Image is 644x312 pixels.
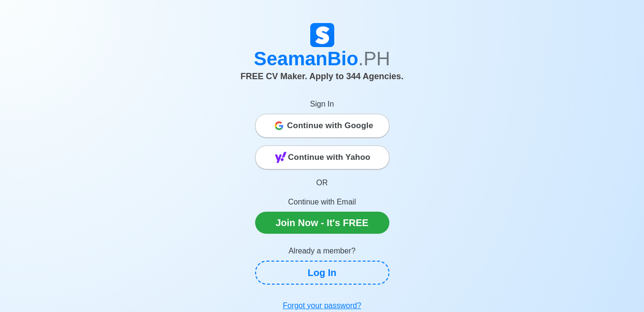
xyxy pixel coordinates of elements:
[287,116,374,135] span: Continue with Google
[358,48,390,69] span: .PH
[56,47,588,70] h1: SeamanBio
[283,301,362,310] u: Forgot your password?
[310,23,334,47] img: Logo
[288,148,371,167] span: Continue with Yahoo
[255,114,389,138] button: Continue with Google
[255,196,389,208] p: Continue with Email
[255,261,389,285] a: Log In
[255,177,389,189] p: OR
[255,98,389,110] p: Sign In
[255,212,389,234] a: Join Now - It's FREE
[241,72,404,81] span: FREE CV Maker. Apply to 344 Agencies.
[255,245,389,257] p: Already a member?
[255,145,389,169] button: Continue with Yahoo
